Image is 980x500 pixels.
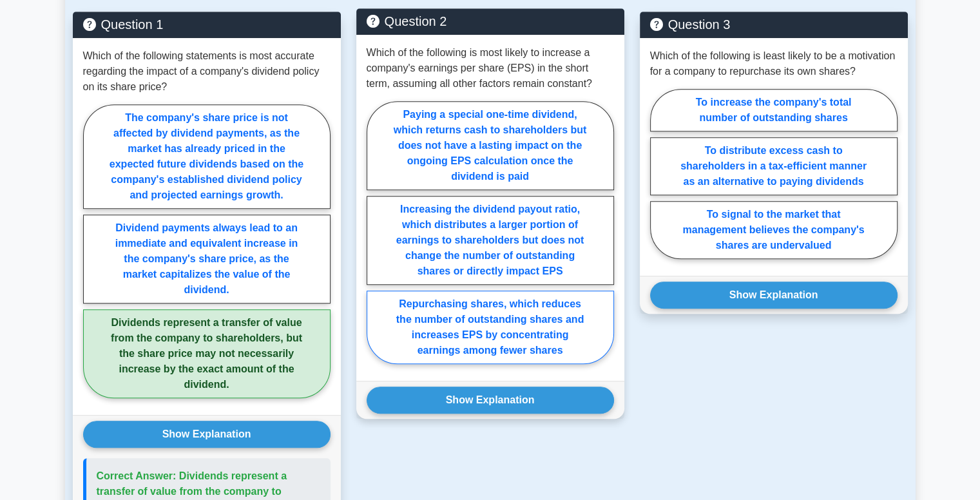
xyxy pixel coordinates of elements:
[650,282,898,309] button: Show Explanation
[83,48,331,95] p: Which of the following statements is most accurate regarding the impact of a company's dividend p...
[83,104,331,209] label: The company's share price is not affected by dividend payments, as the market has already priced ...
[650,89,898,131] label: To increase the company's total number of outstanding shares
[367,101,614,190] label: Paying a special one-time dividend, which returns cash to shareholders but does not have a lastin...
[367,45,614,91] p: Which of the following is most likely to increase a company's earnings per share (EPS) in the sho...
[83,17,331,32] h5: Question 1
[83,309,331,398] label: Dividends represent a transfer of value from the company to shareholders, but the share price may...
[83,215,331,303] label: Dividend payments always lead to an immediate and equivalent increase in the company's share pric...
[650,17,898,32] h5: Question 3
[367,196,614,285] label: Increasing the dividend payout ratio, which distributes a larger portion of earnings to sharehold...
[650,201,898,259] label: To signal to the market that management believes the company's shares are undervalued
[650,48,898,79] p: Which of the following is least likely to be a motivation for a company to repurchase its own sha...
[83,421,331,448] button: Show Explanation
[367,14,614,29] h5: Question 2
[367,291,614,364] label: Repurchasing shares, which reduces the number of outstanding shares and increases EPS by concentr...
[650,137,898,195] label: To distribute excess cash to shareholders in a tax-efficient manner as an alternative to paying d...
[367,387,614,414] button: Show Explanation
